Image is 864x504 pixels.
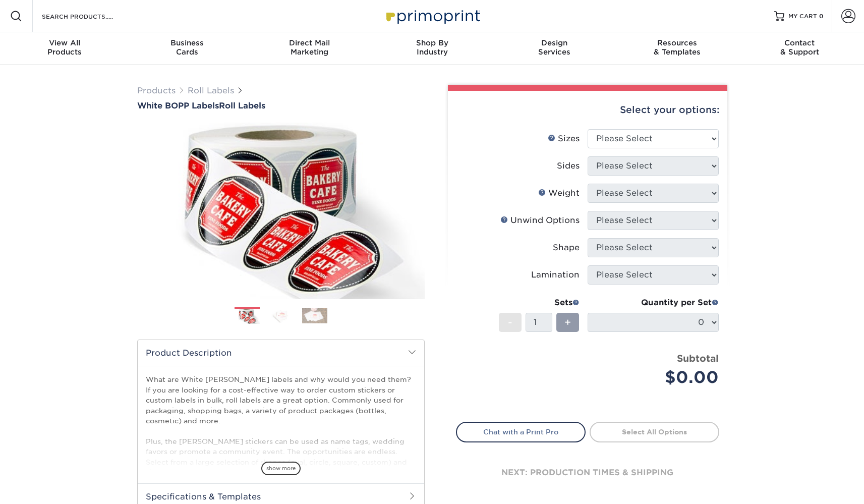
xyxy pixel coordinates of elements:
a: Products [137,86,176,95]
a: Direct MailMarketing [248,32,371,65]
div: Shape [553,242,580,254]
img: Primoprint [382,5,483,27]
span: 0 [819,13,824,20]
div: Unwind Options [500,214,580,227]
div: Marketing [248,38,371,57]
a: White BOPP LabelsRoll Labels [137,101,425,110]
img: White BOPP Labels 01 [137,111,425,310]
span: Design [493,38,616,47]
span: Business [126,38,248,47]
h2: Product Description [138,340,424,366]
a: Shop ByIndustry [371,32,493,65]
div: Lamination [531,269,580,281]
a: Contact& Support [738,32,861,65]
a: Chat with a Print Pro [456,422,586,442]
input: SEARCH PRODUCTS..... [41,10,139,22]
span: White BOPP Labels [137,101,219,110]
span: + [564,315,571,330]
div: Products [4,38,126,57]
a: Resources& Templates [616,32,738,65]
span: MY CART [788,12,817,21]
span: Contact [738,38,861,47]
span: Resources [616,38,738,47]
strong: Subtotal [677,353,719,364]
span: Shop By [371,38,493,47]
div: Select your options: [456,91,719,129]
div: Sizes [548,133,580,145]
img: Roll Labels 02 [268,308,294,323]
div: Weight [538,187,580,199]
div: Sets [499,297,580,309]
a: DesignServices [493,32,616,65]
div: & Templates [616,38,738,57]
span: Direct Mail [248,38,371,47]
img: Roll Labels 01 [235,308,260,325]
a: BusinessCards [126,32,248,65]
h1: Roll Labels [137,101,425,110]
a: Select All Options [590,422,719,442]
span: View All [4,38,126,47]
span: show more [261,462,301,475]
div: & Support [738,38,861,57]
div: Sides [557,160,580,172]
a: View AllProducts [4,32,126,65]
a: Roll Labels [188,86,234,95]
img: Roll Labels 03 [302,308,327,323]
div: Industry [371,38,493,57]
div: $0.00 [595,365,719,389]
div: next: production times & shipping [456,442,719,503]
span: - [508,315,512,330]
div: Services [493,38,616,57]
div: Quantity per Set [588,297,719,309]
div: Cards [126,38,248,57]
